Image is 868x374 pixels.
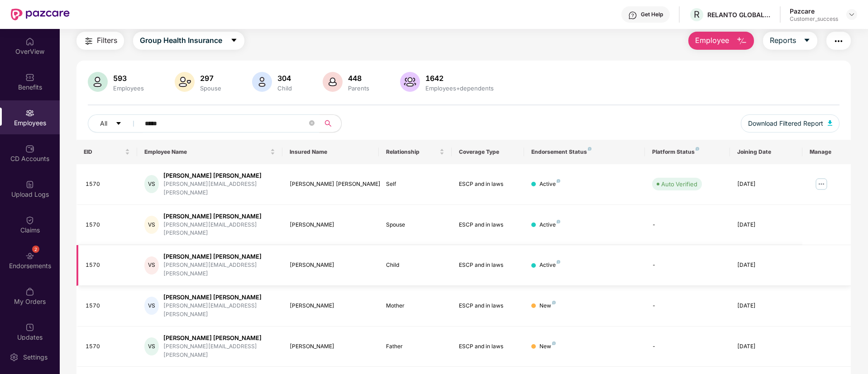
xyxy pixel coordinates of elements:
img: svg+xml;base64,PHN2ZyBpZD0iQ2xhaW0iIHhtbG5zPSJodHRwOi8vd3d3LnczLm9yZy8yMDAwL3N2ZyIgd2lkdGg9IjIwIi... [25,216,34,225]
div: Spouse [198,85,223,92]
div: Mother [386,302,444,310]
img: svg+xml;base64,PHN2ZyBpZD0iQmVuZWZpdHMiIHhtbG5zPSJodHRwOi8vd3d3LnczLm9yZy8yMDAwL3N2ZyIgd2lkdGg9Ij... [25,73,34,82]
span: search [319,120,337,127]
img: svg+xml;base64,PHN2ZyBpZD0iU2V0dGluZy0yMHgyMCIgeG1sbnM9Imh0dHA6Ly93d3cudzMub3JnLzIwMDAvc3ZnIiB3aW... [10,353,19,362]
img: svg+xml;base64,PHN2ZyB4bWxucz0iaHR0cDovL3d3dy53My5vcmcvMjAwMC9zdmciIHdpZHRoPSI4IiBoZWlnaHQ9IjgiIH... [588,147,591,151]
div: 1570 [86,261,130,270]
div: ESCP and in laws [459,302,517,310]
div: [DATE] [737,261,795,270]
img: svg+xml;base64,PHN2ZyBpZD0iRW1wbG95ZWVzIiB4bWxucz0iaHR0cDovL3d3dy53My5vcmcvMjAwMC9zdmciIHdpZHRoPS... [25,109,34,118]
th: Manage [802,140,851,164]
div: Get Help [641,11,663,18]
div: [PERSON_NAME] [PERSON_NAME] [163,334,275,342]
img: manageButton [814,177,829,191]
td: - [645,286,730,327]
span: R [694,9,700,20]
th: Relationship [379,140,451,164]
th: Coverage Type [452,140,524,164]
div: VS [144,256,159,275]
div: [PERSON_NAME][EMAIL_ADDRESS][PERSON_NAME] [163,180,275,197]
img: New Pazcare Logo [11,9,70,20]
div: 593 [111,74,146,83]
div: Employees [111,85,146,92]
div: [PERSON_NAME] [PERSON_NAME] [163,293,275,302]
span: Relationship [386,148,437,156]
div: [PERSON_NAME][EMAIL_ADDRESS][PERSON_NAME] [163,221,275,238]
div: Child [276,85,294,92]
span: EID [84,148,123,156]
img: svg+xml;base64,PHN2ZyBpZD0iSGVscC0zMngzMiIgeG1sbnM9Imh0dHA6Ly93d3cudzMub3JnLzIwMDAvc3ZnIiB3aWR0aD... [628,11,637,20]
img: svg+xml;base64,PHN2ZyB4bWxucz0iaHR0cDovL3d3dy53My5vcmcvMjAwMC9zdmciIHhtbG5zOnhsaW5rPSJodHRwOi8vd3... [323,72,343,92]
div: VS [144,337,159,355]
div: [DATE] [737,342,795,351]
img: svg+xml;base64,PHN2ZyBpZD0iQ0RfQWNjb3VudHMiIGRhdGEtbmFtZT0iQ0QgQWNjb3VudHMiIHhtbG5zPSJodHRwOi8vd3... [25,144,34,153]
img: svg+xml;base64,PHN2ZyBpZD0iSG9tZSIgeG1sbnM9Imh0dHA6Ly93d3cudzMub3JnLzIwMDAvc3ZnIiB3aWR0aD0iMjAiIG... [25,37,34,46]
div: Pazcare [790,7,838,15]
div: VS [144,175,159,193]
div: Auto Verified [661,180,697,189]
div: [PERSON_NAME] [290,342,372,351]
th: Joining Date [730,140,802,164]
div: VS [144,297,159,315]
button: Group Health Insurancecaret-down [133,32,244,50]
span: caret-down [803,37,811,45]
div: 297 [198,74,223,83]
img: svg+xml;base64,PHN2ZyB4bWxucz0iaHR0cDovL3d3dy53My5vcmcvMjAwMC9zdmciIHdpZHRoPSIyNCIgaGVpZ2h0PSIyNC... [833,36,844,47]
div: 1570 [86,342,130,351]
td: - [645,245,730,286]
div: ESCP and in laws [459,221,517,229]
span: Filters [97,35,117,46]
span: Employee Name [144,148,268,156]
div: 1570 [86,302,130,310]
img: svg+xml;base64,PHN2ZyBpZD0iVXBkYXRlZCIgeG1sbnM9Imh0dHA6Ly93d3cudzMub3JnLzIwMDAvc3ZnIiB3aWR0aD0iMj... [25,323,34,332]
div: Father [386,342,444,351]
div: VS [144,216,159,234]
div: [DATE] [737,221,795,229]
img: svg+xml;base64,PHN2ZyB4bWxucz0iaHR0cDovL3d3dy53My5vcmcvMjAwMC9zdmciIHhtbG5zOnhsaW5rPSJodHRwOi8vd3... [828,120,832,126]
img: svg+xml;base64,PHN2ZyB4bWxucz0iaHR0cDovL3d3dy53My5vcmcvMjAwMC9zdmciIHdpZHRoPSI4IiBoZWlnaHQ9IjgiIH... [552,301,556,304]
div: Spouse [386,221,444,229]
img: svg+xml;base64,PHN2ZyB4bWxucz0iaHR0cDovL3d3dy53My5vcmcvMjAwMC9zdmciIHhtbG5zOnhsaW5rPSJodHRwOi8vd3... [400,72,420,92]
div: 1570 [86,221,130,229]
div: Self [386,180,444,189]
span: Reports [770,35,796,46]
div: Active [539,180,560,189]
div: [PERSON_NAME][EMAIL_ADDRESS][PERSON_NAME] [163,261,275,278]
div: ESCP and in laws [459,342,517,351]
img: svg+xml;base64,PHN2ZyBpZD0iTXlfT3JkZXJzIiBkYXRhLW5hbWU9Ik15IE9yZGVycyIgeG1sbnM9Imh0dHA6Ly93d3cudz... [25,287,34,296]
img: svg+xml;base64,PHN2ZyB4bWxucz0iaHR0cDovL3d3dy53My5vcmcvMjAwMC9zdmciIHdpZHRoPSI4IiBoZWlnaHQ9IjgiIH... [552,341,556,345]
div: 304 [276,74,294,83]
div: New [539,302,556,310]
div: ESCP and in laws [459,180,517,189]
span: All [100,118,107,128]
div: 1642 [424,74,496,83]
div: Active [539,221,560,229]
div: 2 [32,246,39,253]
button: Reportscaret-down [763,32,817,50]
div: [PERSON_NAME] [PERSON_NAME] [163,252,275,261]
div: Parents [346,85,371,92]
img: svg+xml;base64,PHN2ZyB4bWxucz0iaHR0cDovL3d3dy53My5vcmcvMjAwMC9zdmciIHhtbG5zOnhsaW5rPSJodHRwOi8vd3... [88,72,108,92]
span: close-circle [309,120,315,126]
img: svg+xml;base64,PHN2ZyBpZD0iRHJvcGRvd24tMzJ4MzIiIHhtbG5zPSJodHRwOi8vd3d3LnczLm9yZy8yMDAwL3N2ZyIgd2... [848,11,855,18]
img: svg+xml;base64,PHN2ZyB4bWxucz0iaHR0cDovL3d3dy53My5vcmcvMjAwMC9zdmciIHdpZHRoPSI4IiBoZWlnaHQ9IjgiIH... [557,179,560,183]
img: svg+xml;base64,PHN2ZyB4bWxucz0iaHR0cDovL3d3dy53My5vcmcvMjAwMC9zdmciIHdpZHRoPSI4IiBoZWlnaHQ9IjgiIH... [696,147,699,151]
div: [PERSON_NAME] [PERSON_NAME] [163,171,275,180]
div: [PERSON_NAME] [290,261,372,270]
div: [PERSON_NAME] [290,221,372,229]
span: close-circle [309,119,315,128]
div: [DATE] [737,180,795,189]
div: Active [539,261,560,270]
span: Group Health Insurance [140,35,222,46]
div: Employees+dependents [424,85,496,92]
div: New [539,342,556,351]
th: EID [76,140,137,164]
div: [DATE] [737,302,795,310]
div: 1570 [86,180,130,189]
div: [PERSON_NAME] [PERSON_NAME] [163,212,275,221]
th: Employee Name [137,140,282,164]
div: Child [386,261,444,270]
div: RELANTO GLOBAL PRIVATE LIMITED [707,10,771,19]
div: Settings [20,353,50,362]
td: - [645,205,730,246]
